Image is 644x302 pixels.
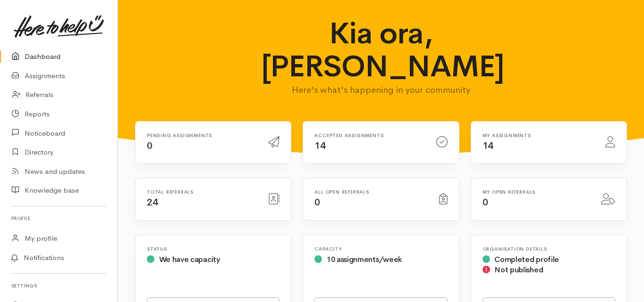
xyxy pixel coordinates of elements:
[147,196,158,208] span: 24
[483,189,590,195] h6: My open referrals
[147,246,280,252] h6: Status
[494,265,543,275] span: Not published
[483,140,493,152] span: 14
[314,246,447,252] h6: Capacity
[11,212,106,225] h6: Profile
[159,254,220,264] span: We have capacity
[314,133,424,138] h6: Accepted assignments
[261,83,501,97] p: Here's what's happening in your community
[314,140,325,152] span: 14
[147,140,153,152] span: 0
[483,246,615,252] h6: Organisation Details
[11,279,106,292] h6: Settings
[327,254,402,264] span: 10 assignments/week
[261,17,501,83] h1: Kia ora, [PERSON_NAME]
[147,133,257,138] h6: Pending assignments
[494,254,559,264] span: Completed profile
[483,133,594,138] h6: My assignments
[314,189,427,195] h6: All open referrals
[147,189,257,195] h6: Total referrals
[483,196,488,208] span: 0
[314,196,320,208] span: 0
